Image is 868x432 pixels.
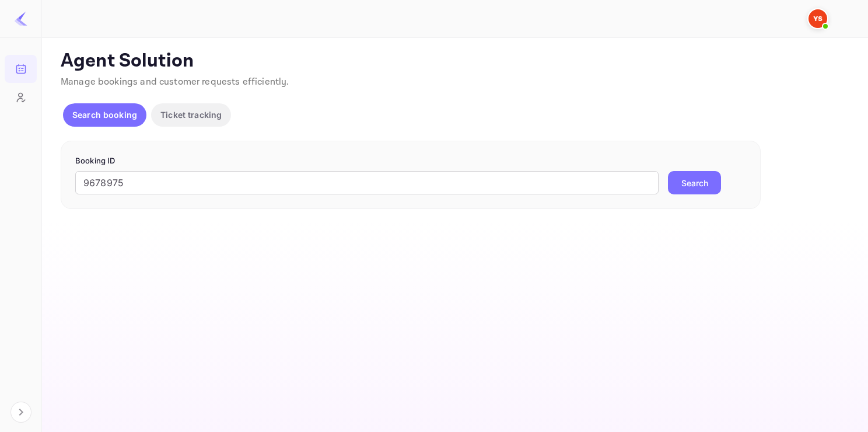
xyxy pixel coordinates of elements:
[61,50,847,73] p: Agent Solution
[668,171,721,194] button: Search
[5,83,37,110] a: Customers
[75,155,746,167] p: Booking ID
[14,12,28,26] img: LiteAPI
[5,55,37,82] a: Bookings
[160,109,222,121] p: Ticket tracking
[10,402,32,423] button: Expand navigation
[72,109,137,121] p: Search booking
[75,171,659,194] input: Enter Booking ID (e.g., 63782194)
[808,9,827,28] img: Yandex Support
[61,76,289,88] span: Manage bookings and customer requests efficiently.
